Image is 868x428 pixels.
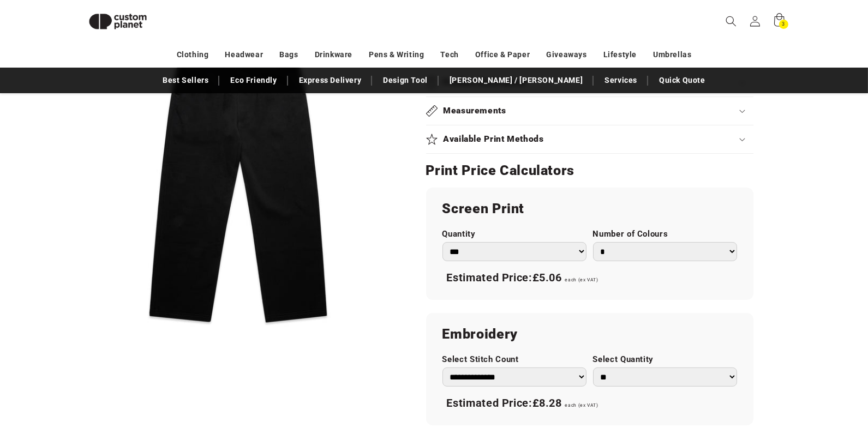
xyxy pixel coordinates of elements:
summary: Search [719,9,743,33]
a: Giveaways [546,45,586,64]
a: Office & Paper [475,45,530,64]
a: Eco Friendly [225,71,282,90]
a: Headwear [225,45,263,64]
a: [PERSON_NAME] / [PERSON_NAME] [444,71,588,90]
h2: Measurements [443,105,506,117]
a: Drinkware [315,45,352,64]
span: each (ex VAT) [565,277,598,282]
label: Select Quantity [593,354,737,365]
a: Bags [279,45,298,64]
img: Custom Planet [80,4,156,39]
a: Lifestyle [603,45,637,64]
h2: Print Price Calculators [426,162,753,179]
summary: Available Print Methods [426,125,753,153]
a: Design Tool [378,71,433,90]
h2: Embroidery [442,325,737,343]
label: Number of Colours [593,229,737,239]
h2: Available Print Methods [443,134,544,145]
a: Best Sellers [157,71,214,90]
summary: Measurements [426,97,753,125]
a: Tech [440,45,458,64]
div: Estimated Price: [442,267,737,290]
h2: Screen Print [442,200,737,218]
a: Umbrellas [653,45,691,64]
a: Clothing [177,45,209,64]
span: £5.06 [532,271,562,284]
a: Pens & Writing [369,45,424,64]
div: Estimated Price: [442,392,737,415]
label: Select Stitch Count [442,354,586,365]
iframe: Chat Widget [813,376,868,428]
span: each (ex VAT) [565,402,598,408]
a: Services [599,71,643,90]
label: Quantity [442,229,586,239]
a: Express Delivery [294,71,367,90]
a: Quick Quote [654,71,711,90]
span: £8.28 [532,396,562,409]
media-gallery: Gallery Viewer [80,16,399,335]
span: 3 [782,20,785,29]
